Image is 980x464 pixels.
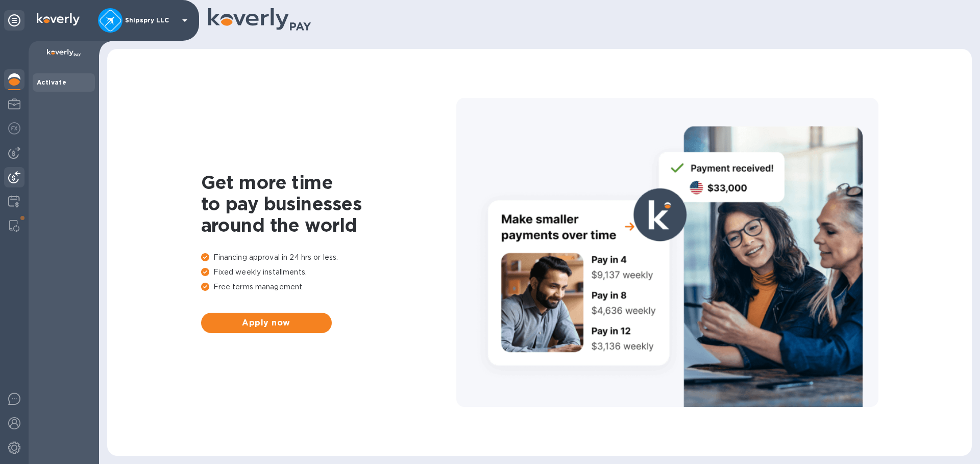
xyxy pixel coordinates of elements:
p: Fixed weekly installments. [201,267,456,278]
img: Credit hub [8,196,20,208]
img: Foreign exchange [8,122,20,134]
img: My Profile [8,98,20,110]
p: Free terms management. [201,282,456,292]
h1: Get more time to pay businesses around the world [201,172,456,236]
p: Financing approval in 24 hrs or less. [201,252,456,263]
p: Shipspry LLC [125,17,176,24]
span: Apply now [209,317,324,329]
img: Logo [37,13,80,25]
b: Activate [37,78,66,86]
div: Unpin categories [4,10,24,31]
button: Apply now [201,313,332,333]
